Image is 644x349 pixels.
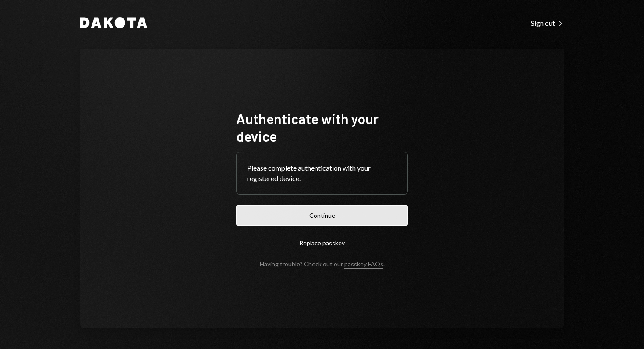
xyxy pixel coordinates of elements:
h1: Authenticate with your device [236,110,408,145]
button: Replace passkey [236,233,408,253]
button: Continue [236,205,408,226]
div: Sign out [531,19,564,28]
a: passkey FAQs [344,260,383,269]
div: Having trouble? Check out our . [260,260,385,268]
a: Sign out [531,18,564,28]
div: Please complete authentication with your registered device. [247,163,397,184]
